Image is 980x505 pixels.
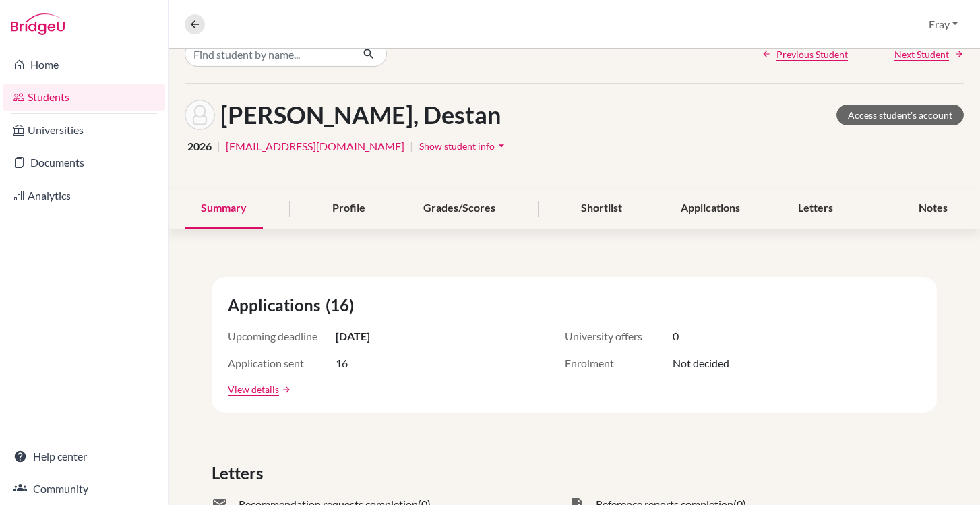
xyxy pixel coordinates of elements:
[410,138,413,154] span: |
[336,328,370,345] span: [DATE]
[419,136,509,156] button: Show student infoarrow_drop_down
[3,51,165,78] a: Home
[279,385,291,394] a: arrow_forward
[226,138,404,154] a: [EMAIL_ADDRESS][DOMAIN_NAME]
[894,47,949,61] span: Next Student
[565,328,673,345] span: University offers
[3,149,165,176] a: Documents
[565,189,638,229] div: Shortlist
[3,443,165,470] a: Help center
[495,139,508,152] i: arrow_drop_down
[220,100,501,129] h1: [PERSON_NAME], Destan
[228,328,336,345] span: Upcoming deadline
[836,105,964,125] a: Access student's account
[11,13,65,35] img: Bridge-U
[326,293,359,318] span: (16)
[3,84,165,111] a: Students
[776,47,848,61] span: Previous Student
[3,117,165,144] a: Universities
[217,138,220,154] span: |
[565,355,673,372] span: Enrolment
[228,382,279,396] a: View details
[187,138,212,154] span: 2026
[407,189,512,229] div: Grades/Scores
[3,475,165,502] a: Community
[902,189,964,229] div: Notes
[665,189,756,229] div: Applications
[212,461,268,485] span: Letters
[185,100,215,130] img: Destan Topçuoğlu's avatar
[894,47,964,61] a: Next Student
[3,182,165,209] a: Analytics
[419,140,495,152] span: Show student info
[336,355,348,372] span: 16
[762,47,848,61] a: Previous Student
[782,189,849,229] div: Letters
[923,11,964,37] button: Eray
[316,189,381,229] div: Profile
[185,41,352,67] input: Find student by name...
[185,189,263,229] div: Summary
[673,355,729,372] span: Not decided
[673,328,679,345] span: 0
[228,293,326,318] span: Applications
[228,355,336,372] span: Application sent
